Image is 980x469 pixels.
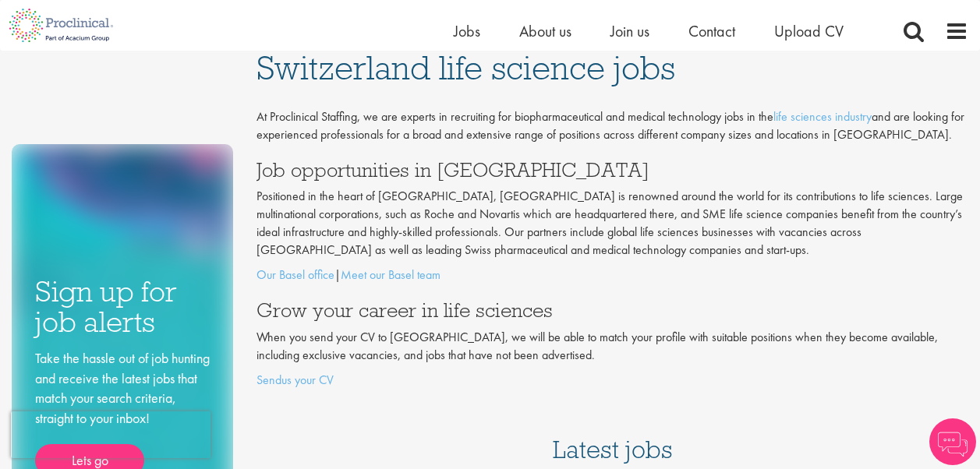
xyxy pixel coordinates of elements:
[256,47,675,89] span: Switzerland life science jobs
[519,21,571,41] a: About us
[35,277,210,337] h3: Sign up for job alerts
[341,266,440,283] a: Meet our Basel team
[256,372,334,388] a: Sendus your CV
[610,21,649,41] a: Join us
[688,21,735,41] a: Contact
[773,108,872,125] a: life sciences industry
[774,21,844,41] a: Upload CV
[256,188,968,259] p: Positioned in the heart of [GEOGRAPHIC_DATA], [GEOGRAPHIC_DATA] is renowned around the world for ...
[256,160,968,180] h3: Job opportunities in [GEOGRAPHIC_DATA]
[256,108,968,144] p: At Proclinical Staffing, we are experts in recruiting for biopharmaceutical and medical technolog...
[454,21,480,41] a: Jobs
[256,300,968,320] h3: Grow your career in life sciences
[256,329,968,365] p: When you send your CV to [GEOGRAPHIC_DATA], we will be able to match your profile with suitable p...
[929,418,976,465] img: Chatbot
[256,266,968,284] p: |
[11,411,211,458] iframe: reCAPTCHA
[256,266,334,283] a: Our Basel office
